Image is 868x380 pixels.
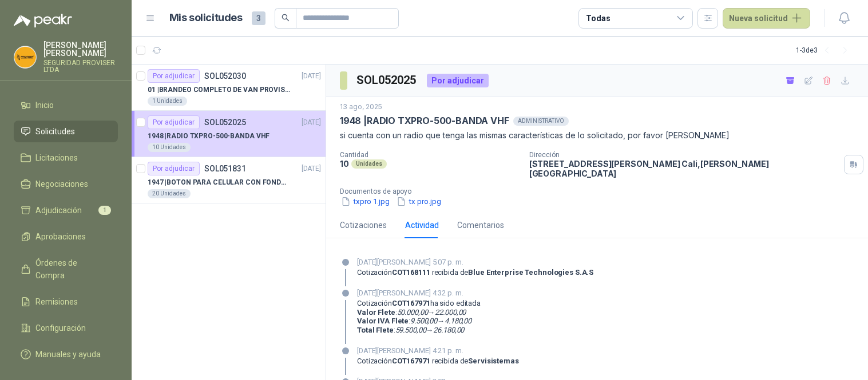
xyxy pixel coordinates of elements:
div: 1 - 3 de 3 [796,41,854,59]
em: 50.000,00 [397,308,428,317]
span: Licitaciones [35,151,78,164]
a: Adjudicación1 [14,199,118,221]
strong: Servisistemas [468,357,518,365]
a: Remisiones [14,291,118,313]
a: Por adjudicarSOL051831[DATE] 1947 |BOTON PARA CELULAR CON FONDO AMARILLO20 Unidades [132,157,326,203]
strong: Total Flete [357,326,394,334]
a: Aprobaciones [14,226,118,247]
p: si cuenta con un radio que tenga las mismas características de lo solicitado, por favor [PERSON_N... [340,129,854,142]
p: SOL051831 [204,165,246,173]
span: Adjudicación [35,204,82,217]
em: 4.180,00 [445,317,471,325]
a: Negociaciones [14,173,118,195]
img: Logo peakr [14,14,72,27]
p: Documentos de apoyo [340,187,863,195]
button: Nueva solicitud [723,8,810,29]
p: 1948 | RADIO TXPRO-500-BANDA VHF [340,115,509,127]
div: Todas [586,12,610,25]
div: ADMINISTRATIVO [513,117,569,126]
div: Por adjudicar [148,69,200,83]
em: 26.180,00 [433,326,464,334]
a: Por adjudicarSOL052025[DATE] 1948 |RADIO TXPRO-500-BANDA VHF10 Unidades [132,111,326,157]
div: Por adjudicar [148,115,200,129]
div: 10 Unidades [148,143,191,152]
span: 3 [252,11,265,25]
em: 59.500,00 [395,326,426,334]
a: Órdenes de Compra [14,252,118,286]
div: 1 Unidades [148,97,187,106]
p: : → [357,317,481,326]
div: Cotizaciones [340,219,387,231]
div: 20 Unidades [148,189,191,198]
a: Inicio [14,94,118,116]
strong: COT167971 [392,357,430,365]
p: : → [357,308,481,317]
div: Por adjudicar [427,74,489,87]
div: Unidades [351,159,387,169]
strong: Valor Flete [357,308,395,317]
p: 13 ago, 2025 [340,102,382,113]
p: [STREET_ADDRESS][PERSON_NAME] Cali , [PERSON_NAME][GEOGRAPHIC_DATA] [529,159,839,178]
p: SEGURIDAD PROVISER LTDA [43,59,118,73]
p: [PERSON_NAME] [PERSON_NAME] [43,41,118,57]
span: Negociaciones [35,178,88,190]
button: tx pro.jpg [395,195,442,207]
p: 01 | BRANDEO COMPLETO DE VAN PROVISER [148,85,290,95]
div: Cotización recibida de [357,357,519,366]
p: SOL052030 [204,72,246,80]
h1: Mis solicitudes [169,10,243,26]
span: Órdenes de Compra [35,257,107,282]
p: [DATE][PERSON_NAME] 4:32 p. m. [357,287,481,299]
span: Aprobaciones [35,230,86,243]
p: Dirección [529,151,839,159]
p: SOL052025 [204,118,246,126]
p: [DATE] [302,71,321,82]
div: Comentarios [457,219,504,231]
p: Cantidad [340,151,520,159]
p: [DATE][PERSON_NAME] 5:07 p. m. [357,257,593,268]
a: Licitaciones [14,147,118,169]
span: Manuales y ayuda [35,348,101,361]
strong: Blue Enterprise Technologies S.A.S [468,268,593,277]
p: [DATE][PERSON_NAME] 4:21 p. m. [357,345,519,357]
a: Configuración [14,317,118,339]
strong: COT167971 [392,299,430,307]
em: 22.000,00 [435,308,466,317]
p: 10 [340,159,349,169]
p: 1948 | RADIO TXPRO-500-BANDA VHF [148,131,269,142]
span: 1 [98,206,111,215]
span: Inicio [35,99,54,111]
div: Cotización ha sido editada [357,299,481,334]
p: 1947 | BOTON PARA CELULAR CON FONDO AMARILLO [148,177,290,188]
p: : → [357,326,481,335]
div: Cotización recibida de [357,268,593,277]
a: Por adjudicarSOL052030[DATE] 01 |BRANDEO COMPLETO DE VAN PROVISER1 Unidades [132,65,326,111]
p: [DATE] [302,163,321,174]
div: Por adjudicar [148,162,200,175]
a: Solicitudes [14,121,118,142]
strong: Valor IVA Flete [357,317,409,325]
a: Manuales y ayuda [14,343,118,365]
h3: SOL052025 [356,71,418,89]
span: Remisiones [35,295,78,308]
span: Solicitudes [35,125,75,138]
p: [DATE] [302,117,321,128]
span: search [282,14,290,22]
span: Configuración [35,322,86,334]
img: Company Logo [14,46,36,68]
div: Actividad [405,219,439,231]
button: txpro 1.jpg [340,195,391,207]
strong: COT168111 [392,268,430,277]
em: 9.500,00 [410,317,437,325]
